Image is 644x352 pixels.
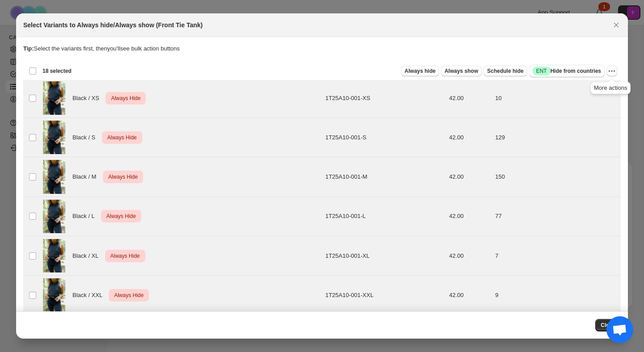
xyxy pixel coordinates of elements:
span: Close [601,322,615,329]
button: Close [610,19,623,31]
span: Always Hide [112,290,145,301]
td: 77 [492,197,621,236]
span: 18 selected [42,67,72,75]
td: 7 [492,236,621,275]
td: 42.00 [446,118,492,157]
span: Always Hide [106,172,140,182]
img: Screenshot2025-09-22at1.06.30PM.png [43,239,65,272]
img: Screenshot2025-09-22at1.06.30PM.png [43,160,65,193]
img: Screenshot2025-09-22at1.06.30PM.png [43,278,65,312]
td: 9 [492,276,621,315]
span: Always hide [405,67,436,75]
td: 42.00 [446,276,492,315]
td: 10 [492,79,621,118]
td: 1T25A10-001-XXL [322,276,446,315]
span: ENT [536,67,547,75]
span: Always Hide [109,93,142,104]
button: SuccessENTHide from countries [529,65,605,77]
span: Black / M [72,172,101,181]
td: 150 [492,157,621,197]
p: Select the variants first, then you'll see bulk action buttons [23,44,621,53]
button: More actions [606,66,617,76]
h2: Select Variants to Always hide/Always show (Front Tie Tank) [23,21,203,29]
span: Always Hide [106,132,139,143]
td: 129 [492,118,621,157]
img: Screenshot2025-09-22at1.06.30PM.png [43,200,65,233]
td: 1T25A10-001-L [322,197,446,236]
td: 42.00 [446,197,492,236]
td: 1T25A10-001-S [322,118,446,157]
strong: Tip: [23,45,34,52]
span: Hide from countries [533,67,601,75]
button: Always hide [401,66,439,76]
span: Black / XL [72,251,103,260]
button: Close [595,319,621,331]
span: Black / XXL [72,291,107,300]
span: Always show [445,67,478,75]
td: 42.00 [446,236,492,275]
span: Schedule hide [487,67,523,75]
button: Schedule hide [483,66,527,76]
span: Black / S [72,133,100,142]
td: 1T25A10-001-XS [322,79,446,118]
td: 42.00 [446,157,492,197]
span: Black / L [72,212,99,221]
td: 1T25A10-001-M [322,157,446,197]
span: Always Hide [105,211,138,222]
span: Black / XS [72,94,104,103]
td: 42.00 [446,79,492,118]
button: Always show [441,66,482,76]
img: Screenshot2025-09-22at1.06.30PM.png [43,81,65,115]
img: Screenshot2025-09-22at1.06.30PM.png [43,121,65,154]
span: Always Hide [109,251,142,261]
td: 1T25A10-001-XL [322,236,446,275]
div: Open chat [606,316,633,343]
